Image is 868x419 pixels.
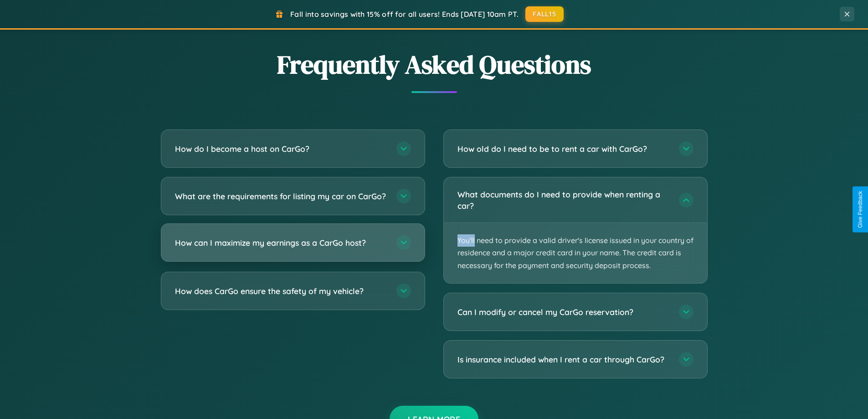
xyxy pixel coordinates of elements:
h3: What documents do I need to provide when renting a car? [457,189,670,211]
button: FALL15 [525,6,564,22]
h3: How do I become a host on CarGo? [175,143,387,155]
span: Fall into savings with 15% off for all users! Ends [DATE] 10am PT. [290,10,519,19]
h3: How can I maximize my earnings as a CarGo host? [175,237,387,248]
div: Give Feedback [857,191,863,228]
h3: What are the requirements for listing my car on CarGo? [175,191,387,202]
p: You'll need to provide a valid driver's license issued in your country of residence and a major c... [444,223,707,283]
h3: Is insurance included when I rent a car through CarGo? [457,354,670,365]
h2: Frequently Asked Questions [161,47,708,82]
h3: How does CarGo ensure the safety of my vehicle? [175,285,387,297]
h3: Can I modify or cancel my CarGo reservation? [457,306,670,318]
h3: How old do I need to be to rent a car with CarGo? [457,143,670,155]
